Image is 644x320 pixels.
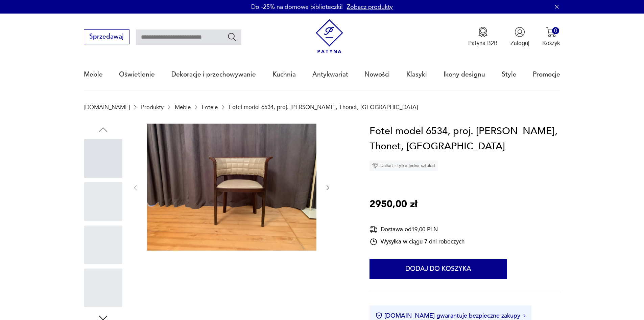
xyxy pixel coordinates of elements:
h1: Fotel model 6534, proj. [PERSON_NAME], Thonet, [GEOGRAPHIC_DATA] [369,124,560,154]
a: Ikony designu [444,59,485,90]
a: Oświetlenie [119,59,155,90]
a: Ikona medaluPatyna B2B [468,27,498,47]
a: Zobacz produkty [347,3,393,11]
img: Ikona medalu [478,27,488,37]
button: [DOMAIN_NAME] gwarantuje bezpieczne zakupy [376,312,525,320]
img: Ikona koszyka [546,27,556,37]
img: Zdjęcie produktu Fotel model 6534, proj. Marcel Kammerer, Thonet, Austria [147,124,316,251]
a: Kuchnia [272,59,296,90]
button: Sprzedawaj [84,29,129,44]
img: Ikonka użytkownika [515,27,525,37]
img: Ikona diamentu [372,163,378,169]
button: Szukaj [227,32,237,42]
a: Style [502,59,517,90]
p: 2950,00 zł [369,197,417,212]
a: Meble [175,104,191,110]
div: Dostawa od 19,00 PLN [369,225,464,234]
button: 0Koszyk [542,27,560,47]
a: Sprzedawaj [84,35,129,40]
p: Do -25% na domowe biblioteczki! [251,3,343,11]
img: Ikona dostawy [369,225,378,234]
img: Patyna - sklep z meblami i dekoracjami vintage [312,19,347,54]
a: Produkty [141,104,164,110]
button: Zaloguj [510,27,529,47]
a: Antykwariat [312,59,348,90]
a: Nowości [364,59,390,90]
p: Koszyk [542,39,560,47]
p: Patyna B2B [468,39,498,47]
a: Meble [84,59,103,90]
img: Ikona certyfikatu [376,312,382,319]
a: Fotele [202,104,218,110]
img: Ikona strzałki w prawo [523,314,525,317]
p: Zaloguj [510,39,529,47]
div: Unikat - tylko jedna sztuka! [369,161,438,171]
a: Promocje [533,59,560,90]
p: Fotel model 6534, proj. [PERSON_NAME], Thonet, [GEOGRAPHIC_DATA] [229,104,418,110]
div: Wysyłka w ciągu 7 dni roboczych [369,238,464,246]
a: [DOMAIN_NAME] [84,104,130,110]
a: Dekoracje i przechowywanie [171,59,256,90]
button: Dodaj do koszyka [369,259,507,279]
a: Klasyki [406,59,427,90]
button: Patyna B2B [468,27,498,47]
div: 0 [552,27,559,34]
